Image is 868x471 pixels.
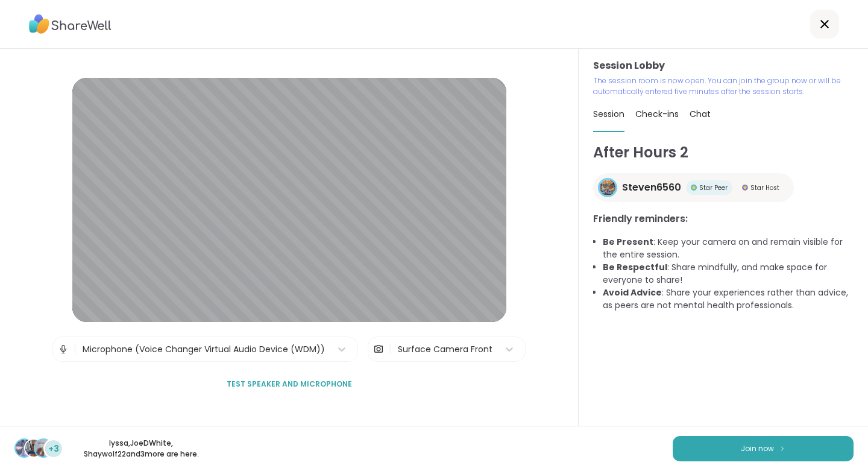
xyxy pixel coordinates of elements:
[35,440,52,457] img: Shaywolf22
[222,371,357,397] button: Test speaker and microphone
[25,440,42,457] img: JoeDWhite
[74,337,77,361] span: |
[593,173,794,202] a: Steven6560Steven6560Star PeerStar PeerStar HostStar Host
[750,183,779,192] span: Star Host
[48,443,59,455] span: +3
[227,379,352,390] span: Test speaker and microphone
[691,185,697,191] img: Star Peer
[699,183,728,192] span: Star Peer
[603,236,653,248] b: Be Present
[603,286,662,299] b: Avoid Advice
[389,337,392,361] span: |
[741,443,774,454] span: Join now
[398,343,492,356] div: Surface Camera Front
[600,180,615,195] img: Steven6560
[593,108,624,120] span: Session
[83,343,325,356] div: Microphone (Voice Changer Virtual Audio Device (WDM))
[29,10,112,38] img: ShareWell Logo
[58,337,69,361] img: Microphone
[690,108,711,120] span: Chat
[593,142,854,163] h1: After Hours 2
[593,212,854,226] h3: Friendly reminders:
[74,438,209,460] p: lyssa , JoeDWhite , Shaywolf22 and 3 more are here.
[593,75,854,97] p: The session room is now open. You can join the group now or will be automatically entered five mi...
[742,185,748,191] img: Star Host
[373,337,384,361] img: Camera
[673,436,854,461] button: Join now
[603,261,667,273] b: Be Respectful
[603,236,854,261] li: : Keep your camera on and remain visible for the entire session.
[593,58,854,73] h3: Session Lobby
[635,108,679,120] span: Check-ins
[622,180,681,195] span: Steven6560
[603,286,854,312] li: : Share your experiences rather than advice, as peers are not mental health professionals.
[779,445,786,452] img: ShareWell Logomark
[16,440,33,457] img: lyssa
[603,261,854,286] li: : Share mindfully, and make space for everyone to share!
